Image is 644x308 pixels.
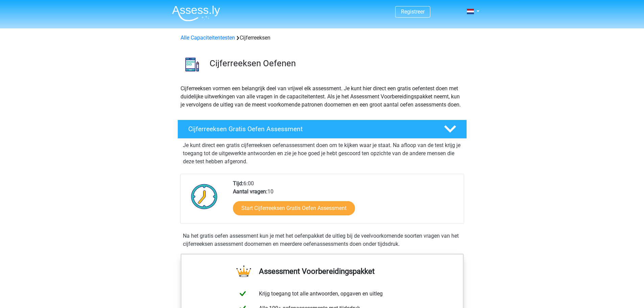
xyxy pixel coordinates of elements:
a: Cijferreeksen Gratis Oefen Assessment [175,120,470,139]
div: Cijferreeksen [178,34,467,42]
img: Assessly [172,5,220,21]
img: cijferreeksen [178,50,207,79]
p: Cijferreeksen vormen een belangrijk deel van vrijwel elk assessment. Je kunt hier direct een grat... [181,85,464,109]
div: 6:00 10 [228,180,463,223]
a: Alle Capaciteitentesten [181,34,235,41]
h3: Cijferreeksen Oefenen [210,58,461,69]
b: Aantal vragen: [233,188,267,195]
p: Je kunt direct een gratis cijferreeksen oefenassessment doen om te kijken waar je staat. Na afloo... [183,141,461,166]
b: Tijd: [233,180,243,187]
img: Klok [187,180,221,213]
h4: Cijferreeksen Gratis Oefen Assessment [188,125,433,133]
div: Na het gratis oefen assessment kun je met het oefenpakket de uitleg bij de veelvoorkomende soorte... [180,232,464,248]
a: Registreer [401,8,425,15]
a: Start Cijferreeksen Gratis Oefen Assessment [233,201,355,215]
